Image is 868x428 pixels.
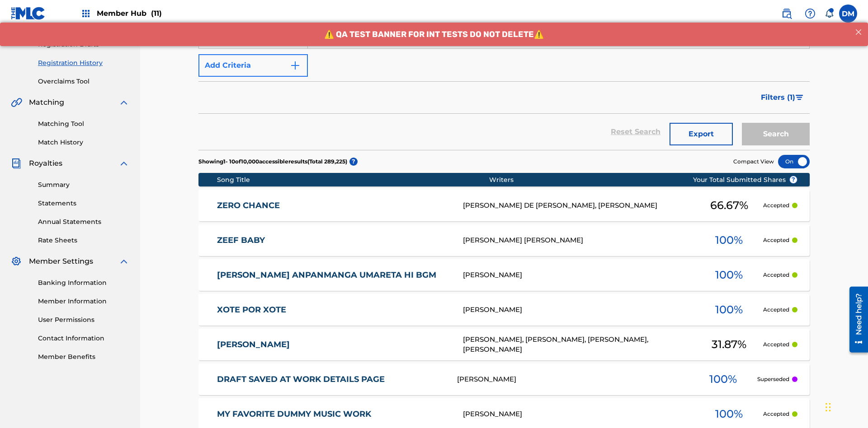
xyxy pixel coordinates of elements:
a: Member Benefits [38,352,129,362]
div: Writers [489,175,722,185]
button: Filters (1) [755,86,810,109]
img: Matching [11,97,22,108]
span: Member Settings [29,256,93,267]
a: Contact Information [38,334,129,343]
img: Member Settings [11,256,22,267]
a: Rate Sheets [38,236,129,245]
span: 31.87 % [712,336,746,353]
a: Statements [38,199,129,208]
button: Export [670,123,733,145]
img: 9d2ae6d4665cec9f34b9.svg [290,60,301,71]
span: 100 % [715,406,743,422]
div: Help [801,5,819,23]
img: expand [118,256,129,267]
span: Your Total Submitted Shares [693,175,797,185]
div: [PERSON_NAME], [PERSON_NAME], [PERSON_NAME], [PERSON_NAME] [463,335,695,355]
a: ZEEF BABY [217,235,451,246]
a: Member Information [38,297,129,306]
img: filter [796,95,803,100]
span: Royalties [29,158,62,169]
p: Accepted [763,340,789,349]
span: 100 % [715,232,743,248]
div: [PERSON_NAME] DE [PERSON_NAME], [PERSON_NAME] [463,200,695,211]
a: ZERO CHANCE [217,200,451,211]
div: [PERSON_NAME] [463,409,695,419]
iframe: Chat Widget [823,385,868,428]
a: Summary [38,180,129,190]
img: search [781,8,792,19]
a: [PERSON_NAME] [217,340,451,350]
div: [PERSON_NAME] [463,305,695,315]
a: User Permissions [38,315,129,325]
iframe: Resource Center [843,283,868,357]
span: Filters ( 1 ) [761,92,795,103]
span: 66.67 % [710,197,748,214]
div: [PERSON_NAME] [PERSON_NAME] [463,235,695,246]
span: ? [790,176,797,183]
a: Registration History [38,58,129,68]
img: help [805,8,816,19]
a: Match History [38,138,129,147]
div: Drag [826,394,831,421]
img: Top Rightsholders [80,8,91,19]
img: Royalties [11,158,22,169]
a: MY FAVORITE DUMMY MUSIC WORK [217,409,451,419]
div: User Menu [839,5,857,23]
span: Member Hub [97,8,162,19]
div: [PERSON_NAME] [463,270,695,280]
img: expand [118,158,129,169]
span: 100 % [709,371,737,387]
img: MLC Logo [11,7,46,20]
p: Accepted [763,410,789,418]
p: Accepted [763,271,789,279]
p: Showing 1 - 10 of 10,000 accessible results (Total 289,225 ) [198,158,347,166]
span: (11) [151,9,162,18]
div: Song Title [217,175,490,185]
a: XOTE POR XOTE [217,305,451,315]
img: expand [118,97,129,108]
div: Notifications [825,9,834,18]
span: 100 % [715,302,743,318]
span: Compact View [733,158,774,166]
a: Public Search [778,5,796,23]
span: ⚠️ QA TEST BANNER FOR INT TESTS DO NOT DELETE⚠️ [324,7,544,17]
a: Annual Statements [38,217,129,227]
span: 100 % [715,267,743,283]
a: [PERSON_NAME] ANPANMANGA UMARETA HI BGM [217,270,451,280]
a: Banking Information [38,278,129,288]
a: DRAFT SAVED AT WORK DETAILS PAGE [217,374,445,385]
div: [PERSON_NAME] [457,374,689,385]
span: Matching [29,97,64,108]
form: Search Form [198,26,810,150]
a: Matching Tool [38,119,129,129]
p: Superseded [757,375,789,383]
span: ? [349,158,358,166]
a: Overclaims Tool [38,77,129,86]
p: Accepted [763,201,789,209]
p: Accepted [763,306,789,314]
button: Add Criteria [198,54,308,77]
p: Accepted [763,236,789,244]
